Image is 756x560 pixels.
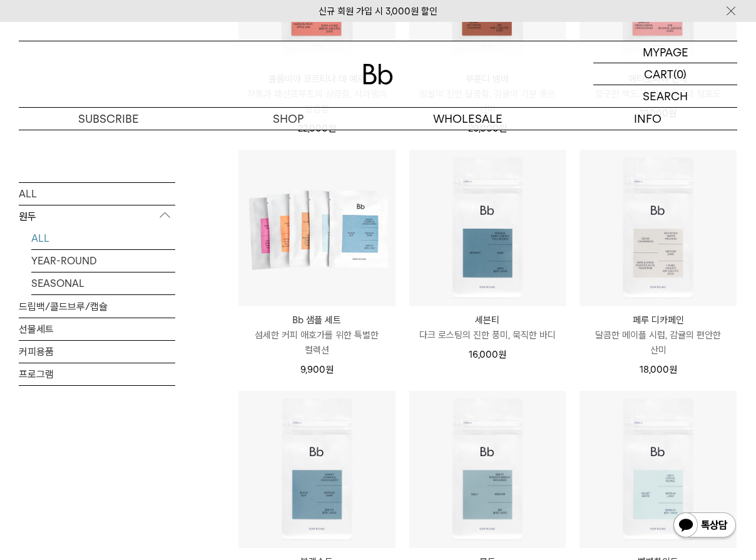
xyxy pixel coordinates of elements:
[409,391,566,548] img: 몰트
[31,272,175,294] a: SEASONAL
[673,63,687,85] p: (0)
[558,108,737,130] p: INFO
[19,295,175,317] a: 드립백/콜드브루/캡슐
[19,108,198,130] a: SUBSCRIBE
[238,313,396,328] p: Bb 샘플 세트
[644,63,673,85] p: CART
[19,318,175,340] a: 선물세트
[319,6,437,17] a: 신규 회원 가입 시 3,000원 할인
[409,313,566,343] a: 세븐티 다크 로스팅의 진한 풍미, 묵직한 바디
[409,150,566,307] img: 세븐티
[19,205,175,227] p: 원두
[580,313,737,328] p: 페루 디카페인
[31,249,175,271] a: YEAR-ROUND
[19,182,175,204] a: ALL
[469,349,506,360] span: 16,000
[640,364,677,375] span: 18,000
[198,108,378,130] a: SHOP
[580,328,737,358] p: 달콤한 메이플 시럽, 감귤의 편안한 산미
[409,313,566,328] p: 세븐티
[298,123,336,134] span: 22,000
[593,41,737,63] a: MYPAGE
[328,123,336,134] span: 원
[238,313,396,358] a: Bb 샘플 세트 섬세한 커피 애호가를 위한 특별한 컬렉션
[499,123,507,134] span: 원
[378,108,558,130] p: WHOLESALE
[238,150,396,307] img: Bb 샘플 세트
[363,64,393,85] img: 로고
[300,364,334,375] span: 9,900
[643,41,688,63] p: MYPAGE
[409,328,566,343] p: 다크 로스팅의 진한 풍미, 묵직한 바디
[19,363,175,385] a: 프로그램
[669,364,677,375] span: 원
[468,123,507,134] span: 20,000
[580,313,737,358] a: 페루 디카페인 달콤한 메이플 시럽, 감귤의 편안한 산미
[498,349,506,360] span: 원
[238,391,396,548] img: 블랙수트
[238,328,396,358] p: 섬세한 커피 애호가를 위한 특별한 컬렉션
[593,63,737,85] a: CART (0)
[672,511,737,541] img: 카카오톡 채널 1:1 채팅 버튼
[19,340,175,362] a: 커피용품
[580,150,737,307] img: 페루 디카페인
[643,85,688,107] p: SEARCH
[580,391,737,548] img: 벨벳화이트
[325,364,334,375] span: 원
[31,227,175,249] a: ALL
